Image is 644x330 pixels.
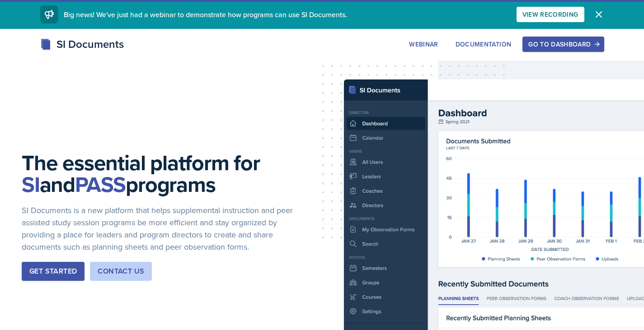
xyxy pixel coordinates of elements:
[409,41,438,48] div: Webinar
[403,37,444,52] button: Webinar
[40,36,124,52] div: SI Documents
[29,266,77,277] div: Get Started
[90,262,152,281] button: Contact Us
[98,266,144,277] div: Contact Us
[450,37,517,52] button: Documentation
[456,41,512,48] div: Documentation
[522,11,578,18] div: View Recording
[528,41,598,48] div: Go to Dashboard
[522,37,604,52] button: Go to Dashboard
[517,7,584,22] button: View Recording
[64,9,347,19] span: Big news! We've just had a webinar to demonstrate how programs can use SI Documents.
[22,262,85,281] button: Get Started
